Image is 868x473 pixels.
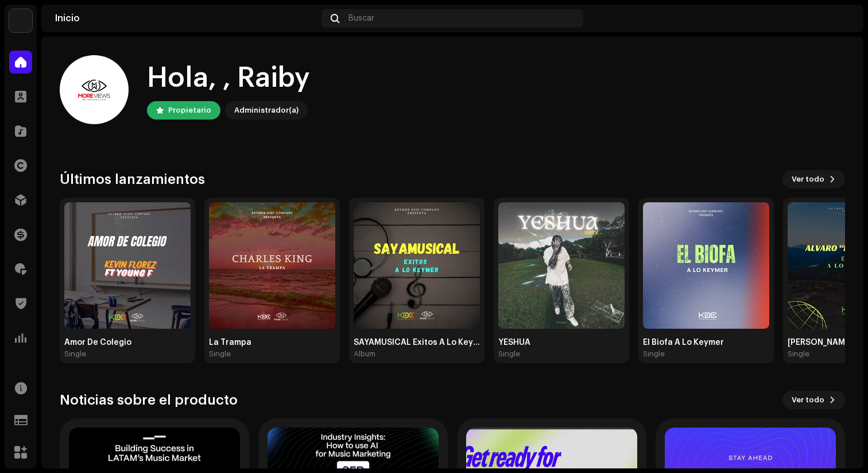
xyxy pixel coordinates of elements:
div: Propietario [168,103,211,117]
img: d33e7525-e535-406c-bd75-4996859269b0 [9,9,32,32]
h3: Últimos lanzamientos [60,170,205,189]
div: Single [64,349,86,359]
div: Hola, , Raiby [147,60,310,97]
img: a59ac0a2-2501-4468-9944-3716f809098a [64,202,191,329]
span: Buscar [348,14,374,23]
h3: Noticias sobre el producto [60,391,238,409]
img: 17a980d1-0f6b-4fa4-8bc5-dcf000dce22d [498,202,625,329]
img: 4f26fbc7-96c7-477c-a08a-9cafab15e57c [209,202,335,329]
div: Single [643,349,665,359]
img: c50c6205-3ca2-4a42-8b1e-ec5f4b513db8 [60,55,129,124]
div: El Biofa A Lo Keymer [643,338,769,347]
img: b932d9d1-99de-4d45-9c8f-4242b634e814 [643,202,769,329]
button: Ver todo [782,170,845,189]
div: Album [354,349,375,359]
div: La Trampa [209,338,335,347]
img: e3946766-a193-48ec-9b4b-39bda63514a2 [354,202,480,329]
div: Inicio [55,14,317,23]
button: Ver todo [782,391,845,409]
div: YESHUA [498,338,625,347]
div: Administrador(a) [234,103,299,117]
div: Amor De Colegio [64,338,191,347]
img: c50c6205-3ca2-4a42-8b1e-ec5f4b513db8 [831,9,850,28]
span: Ver todo [792,389,824,412]
span: Ver todo [792,168,824,191]
div: SAYAMUSICAL Exitos A Lo Keymer [354,338,480,347]
div: Single [209,349,231,359]
div: Single [498,349,520,359]
div: Single [788,349,809,359]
